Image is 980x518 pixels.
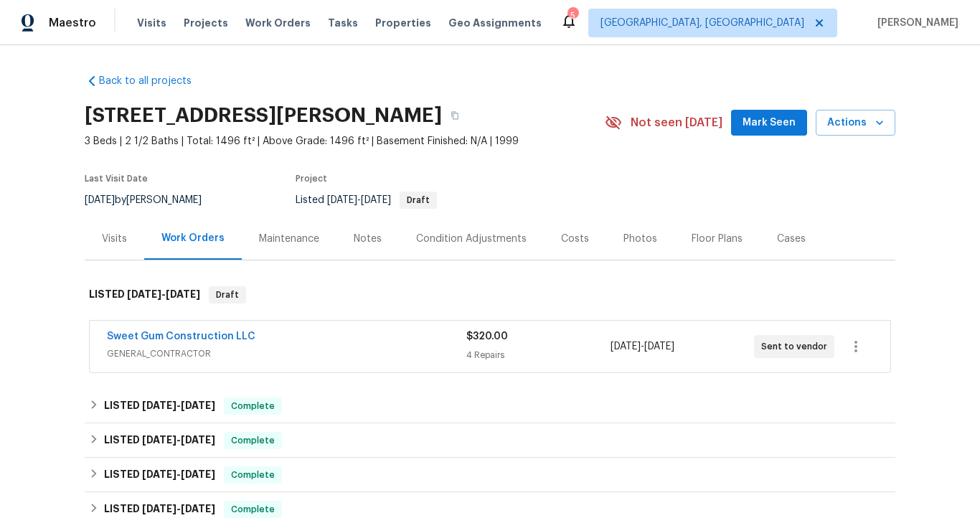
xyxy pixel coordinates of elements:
[354,232,382,246] div: Notes
[142,400,215,410] span: -
[401,196,435,204] span: Draft
[89,286,200,303] h6: LISTED
[442,103,468,128] button: Copy Address
[142,504,176,514] span: [DATE]
[361,195,391,205] span: [DATE]
[327,195,391,205] span: -
[416,232,527,246] div: Condition Adjustments
[816,110,895,136] button: Actions
[611,339,674,354] span: -
[102,232,127,246] div: Visits
[777,232,806,246] div: Cases
[259,232,319,246] div: Maintenance
[85,423,895,458] div: LISTED [DATE]-[DATE]Complete
[142,469,215,479] span: -
[104,397,215,415] h6: LISTED
[225,433,281,448] span: Complete
[85,74,222,88] a: Back to all projects
[245,16,311,30] span: Work Orders
[104,466,215,484] h6: LISTED
[466,331,508,342] span: $320.00
[85,174,148,183] span: Last Visit Date
[827,114,884,132] span: Actions
[104,501,215,518] h6: LISTED
[181,504,215,514] span: [DATE]
[210,288,245,302] span: Draft
[181,400,215,410] span: [DATE]
[327,195,357,205] span: [DATE]
[142,469,176,479] span: [DATE]
[127,289,200,299] span: -
[85,108,442,123] h2: [STREET_ADDRESS][PERSON_NAME]
[85,195,115,205] span: [DATE]
[107,331,255,342] a: Sweet Gum Construction LLC
[181,435,215,445] span: [DATE]
[85,134,605,149] span: 3 Beds | 2 1/2 Baths | Total: 1496 ft² | Above Grade: 1496 ft² | Basement Finished: N/A | 1999
[743,114,796,132] span: Mark Seen
[107,347,466,361] span: GENERAL_CONTRACTOR
[631,116,722,130] span: Not seen [DATE]
[761,339,833,354] span: Sent to vendor
[567,9,578,23] div: 5
[328,18,358,28] span: Tasks
[104,432,215,449] h6: LISTED
[184,16,228,30] span: Projects
[692,232,743,246] div: Floor Plans
[181,469,215,479] span: [DATE]
[142,435,176,445] span: [DATE]
[142,504,215,514] span: -
[731,110,807,136] button: Mark Seen
[85,272,895,318] div: LISTED [DATE]-[DATE]Draft
[225,502,281,517] span: Complete
[872,16,958,30] span: [PERSON_NAME]
[644,342,674,352] span: [DATE]
[127,289,161,299] span: [DATE]
[142,400,176,410] span: [DATE]
[225,468,281,482] span: Complete
[85,458,895,492] div: LISTED [DATE]-[DATE]Complete
[85,389,895,423] div: LISTED [DATE]-[DATE]Complete
[296,174,327,183] span: Project
[466,348,610,362] div: 4 Repairs
[600,16,804,30] span: [GEOGRAPHIC_DATA], [GEOGRAPHIC_DATA]
[49,16,96,30] span: Maestro
[142,435,215,445] span: -
[161,231,225,245] div: Work Orders
[225,399,281,413] span: Complete
[561,232,589,246] div: Costs
[166,289,200,299] span: [DATE]
[375,16,431,30] span: Properties
[611,342,641,352] span: [DATE]
[296,195,437,205] span: Listed
[137,16,166,30] span: Visits
[85,192,219,209] div: by [PERSON_NAME]
[623,232,657,246] div: Photos
[448,16,542,30] span: Geo Assignments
